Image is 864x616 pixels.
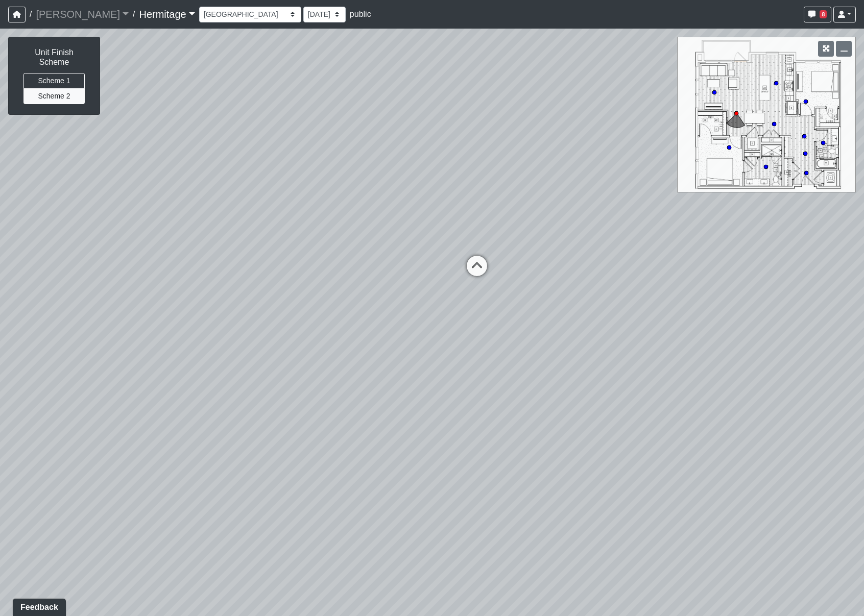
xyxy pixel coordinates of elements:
[8,596,68,616] iframe: Ybug feedback widget
[804,7,831,22] button: 8
[36,4,129,24] a: [PERSON_NAME]
[350,10,371,18] span: public
[26,4,36,24] span: /
[19,47,89,67] h6: Unit Finish Scheme
[820,10,827,18] span: 8
[129,4,139,24] span: /
[139,4,195,24] a: Hermitage
[23,88,85,104] button: Scheme 2
[23,73,85,89] button: Scheme 1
